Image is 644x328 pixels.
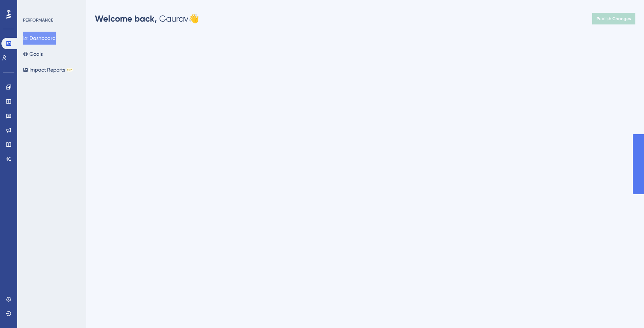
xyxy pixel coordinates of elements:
[597,16,631,22] span: Publish Changes
[23,63,73,76] button: Impact ReportsBETA
[23,32,56,45] button: Dashboard
[66,68,73,72] div: BETA
[23,47,43,60] button: Goals
[95,13,157,24] span: Welcome back,
[614,300,635,321] iframe: UserGuiding AI Assistant Launcher
[95,13,199,24] div: Gaurav 👋
[23,17,53,23] div: PERFORMANCE
[592,13,635,24] button: Publish Changes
